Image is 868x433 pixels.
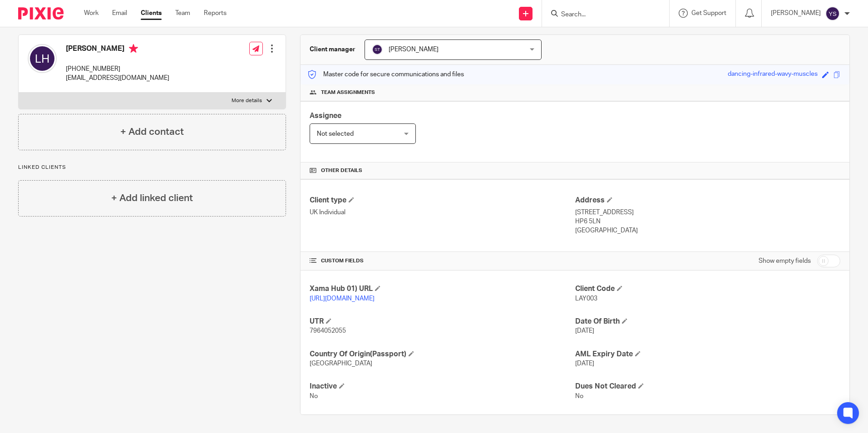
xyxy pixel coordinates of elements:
p: HP6 5LN [575,217,840,226]
span: 7964052055 [310,328,346,334]
a: Clients [141,9,162,18]
h4: + Add linked client [111,191,193,205]
span: [PERSON_NAME] [389,46,439,53]
h3: Client manager [310,45,355,54]
span: [DATE] [575,360,594,367]
h4: Xama Hub 01) URL [310,284,575,294]
p: [GEOGRAPHIC_DATA] [575,226,840,235]
span: No [575,393,583,399]
p: Master code for secure communications and files [307,70,464,79]
span: [GEOGRAPHIC_DATA] [310,360,372,367]
h4: Date Of Birth [575,317,840,326]
span: Get Support [691,10,726,16]
span: Assignee [310,112,341,119]
img: svg%3E [825,6,840,21]
h4: Inactive [310,382,575,391]
div: dancing-infrared-wavy-muscles [728,69,818,80]
span: No [310,393,318,399]
label: Show empty fields [759,256,811,266]
p: [STREET_ADDRESS] [575,208,840,217]
span: Other details [321,167,362,174]
a: [URL][DOMAIN_NAME] [310,295,375,302]
h4: Country Of Origin(Passport) [310,349,575,359]
h4: Client Code [575,284,840,294]
span: LAY003 [575,295,597,302]
img: svg%3E [28,44,57,73]
p: Linked clients [18,164,286,171]
a: Reports [204,9,227,18]
span: [DATE] [575,328,594,334]
a: Work [84,9,99,18]
h4: Address [575,196,840,205]
h4: CUSTOM FIELDS [310,257,575,265]
h4: AML Expiry Date [575,349,840,359]
img: svg%3E [372,44,383,55]
a: Email [112,9,127,18]
p: [PHONE_NUMBER] [66,64,169,74]
i: Primary [129,44,138,53]
img: Pixie [18,7,64,20]
p: UK Individual [310,208,575,217]
span: Not selected [317,131,354,137]
h4: Client type [310,196,575,205]
p: More details [232,97,262,104]
input: Search [560,11,642,19]
h4: [PERSON_NAME] [66,44,169,55]
p: [PERSON_NAME] [771,9,821,18]
span: Team assignments [321,89,375,96]
a: Team [175,9,190,18]
h4: Dues Not Cleared [575,382,840,391]
h4: UTR [310,317,575,326]
h4: + Add contact [120,125,184,139]
p: [EMAIL_ADDRESS][DOMAIN_NAME] [66,74,169,83]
